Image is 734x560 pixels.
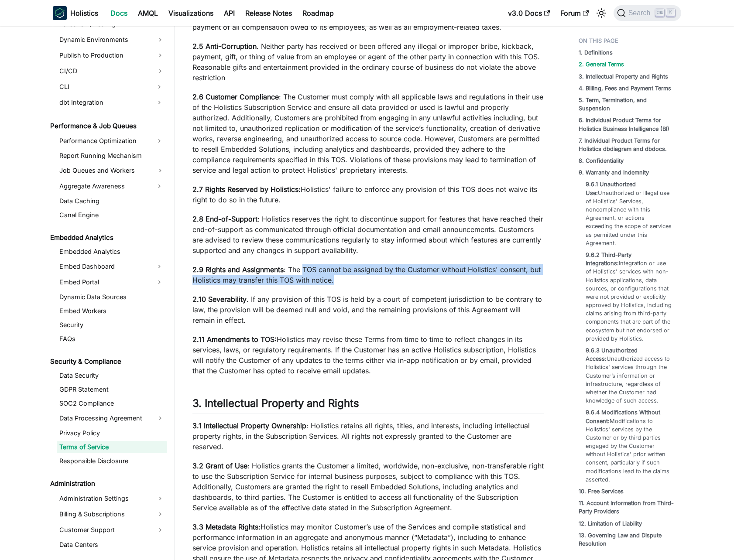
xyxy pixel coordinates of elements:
[192,294,544,325] p: . If any provision of this TOS is held by a court of competent jurisdiction to be contrary to law...
[57,397,167,410] a: SOC2 Compliance
[579,519,642,528] a: 12. Limitation of Liability
[192,334,544,376] p: Holistics may revise these Terms from time to time to reflect changes in its services, laws, or r...
[586,252,631,266] strong: 9.6.2 Third-Party Integrations:
[151,260,167,273] button: Expand sidebar category 'Embed Dashboard'
[57,134,151,148] a: Performance Optimization
[48,478,167,490] a: Administration
[133,6,163,20] a: AMQL
[579,117,669,132] strong: 6. Individual Product Terms for Holistics Business Intelligence (BI)
[579,97,647,112] strong: 5. Term, Termination, and Suspension
[57,80,151,94] a: CLI
[48,232,167,244] a: Embedded Analytics
[44,26,175,560] nav: Docs sidebar
[586,409,660,424] strong: 9.6.4 Modifications Without Consent:
[53,6,67,20] img: Holistics
[57,319,167,331] a: Security
[579,85,671,92] strong: 4. Billing, Fees and Payment Terms
[57,260,151,273] a: Embed Dashboard
[579,500,674,515] strong: 11. Account Information from Third-Party Providers
[579,137,667,152] strong: 7. Individual Product Terms for Holistics dbdiagram and dbdocs.
[192,335,277,344] strong: 2.11 Amendments to TOS:
[579,157,624,164] strong: 8. Confidentiality
[151,134,167,148] button: Expand sidebar category 'Performance Optimization'
[579,531,676,548] a: 13. Governing Law and Dispute Resolution
[57,48,167,62] a: Publish to Production
[151,96,167,109] button: Expand sidebar category 'dbt Integration'
[57,411,167,425] a: Data Processing Agreement
[579,168,649,177] a: 9. Warranty and Indemnity
[151,80,167,94] button: Expand sidebar category 'CLI'
[192,92,279,101] strong: 2.6 Customer Compliance
[57,64,167,78] a: CI/CD
[579,61,624,68] strong: 2. General Terms
[579,532,662,547] strong: 13. Governing Law and Dispute Resolution
[57,96,151,109] a: dbt Integration
[240,6,297,20] a: Release Notes
[57,209,167,221] a: Canal Engine
[57,455,167,467] a: Responsible Disclosure
[503,6,555,20] a: v3.0 Docs
[579,499,676,516] a: 11. Account Information from Third-Party Providers
[57,369,167,382] a: Data Security
[192,420,544,452] p: : Holistics retains all rights, titles, and interests, including intellectual property rights, in...
[192,522,261,531] strong: 3.3 Metadata Rights:
[57,441,167,453] a: Terms of Service
[57,195,167,207] a: Data Caching
[219,6,240,20] a: API
[57,275,151,289] a: Embed Portal
[57,383,167,396] a: GDPR Statement
[192,185,301,194] strong: 2.7 Rights Reserved by Holistics:
[586,408,672,484] a: 9.6.4 Modifications Without Consent:Modifications to Holistics' services by the Customer or by th...
[57,507,167,521] a: Billing & Subscriptions
[586,180,672,247] a: 9.6.1 Unauthorized Use:Unauthorized or illegal use of Holistics' Services, noncompliance with thi...
[105,6,133,20] a: Docs
[579,96,676,113] a: 5. Term, Termination, and Suspension
[163,6,219,20] a: Visualizations
[555,6,594,20] a: Forum
[297,6,339,20] a: Roadmap
[579,169,649,176] strong: 9. Warranty and Indemnity
[626,9,656,17] span: Search
[579,488,624,495] strong: 10. Free Services
[192,461,544,513] p: : Holistics grants the Customer a limited, worldwide, non-exclusive, non-transferable right to us...
[53,6,98,20] a: HolisticsHolistics
[57,179,151,193] a: Aggregate Awareness
[579,60,624,68] a: 2. General Terms
[192,215,257,223] strong: 2.8 End-of-Support
[48,120,167,132] a: Performance & Job Queues
[579,48,613,57] a: 1. Definitions
[57,164,167,178] a: Job Queues and Workers
[666,9,675,17] kbd: K
[586,251,672,343] a: 9.6.2 Third-Party Integrations:Integration or use of Holistics' services with non-Holistics appli...
[579,520,642,527] strong: 12. Limitation of Liability
[151,179,167,193] button: Expand sidebar category 'Aggregate Awareness'
[57,523,167,537] a: Customer Support
[57,539,167,551] a: Data Centers
[151,275,167,289] button: Expand sidebar category 'Embed Portal'
[192,421,306,430] strong: 3.1 Intellectual Property Ownership
[579,116,676,133] a: 6. Individual Product Terms for Holistics Business Intelligence (BI)
[57,150,167,162] a: Report Running Mechanism
[192,41,544,83] p: . Neither party has received or been offered any illegal or improper bribe, kickback, payment, gi...
[192,397,359,410] strong: 3. Intellectual Property and Rights
[192,184,544,205] p: Holistics' failure to enforce any provision of this TOS does not waive its right to do so in the ...
[579,49,613,56] strong: 1. Definitions
[57,305,167,317] a: Embed Workers
[48,355,167,368] a: Security & Compliance
[586,181,636,196] strong: 9.6.1 Unauthorized Use:
[586,346,672,405] a: 9.6.3 Unauthorized Access:Unauthorized access to Holistics' services through the Customer’s infor...
[579,137,676,153] a: 7. Individual Product Terms for Holistics dbdiagram and dbdocs.
[192,265,284,274] strong: 2.9 Rights and Assignments
[57,33,167,47] a: Dynamic Environments
[579,72,668,81] a: 3. Intellectual Property and Rights
[57,333,167,345] a: FAQs
[57,291,167,303] a: Dynamic Data Sources
[586,347,638,362] strong: 9.6.3 Unauthorized Access:
[614,5,681,21] button: Search (Ctrl+K)
[192,92,544,175] p: : The Customer must comply with all applicable laws and regulations in their use of the Holistics...
[192,42,257,51] strong: 2.5 Anti-Corruption
[192,461,247,470] strong: 3.2 Grant of Use
[57,427,167,439] a: Privacy Policy
[579,157,624,165] a: 8. Confidentiality
[70,8,98,18] b: Holistics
